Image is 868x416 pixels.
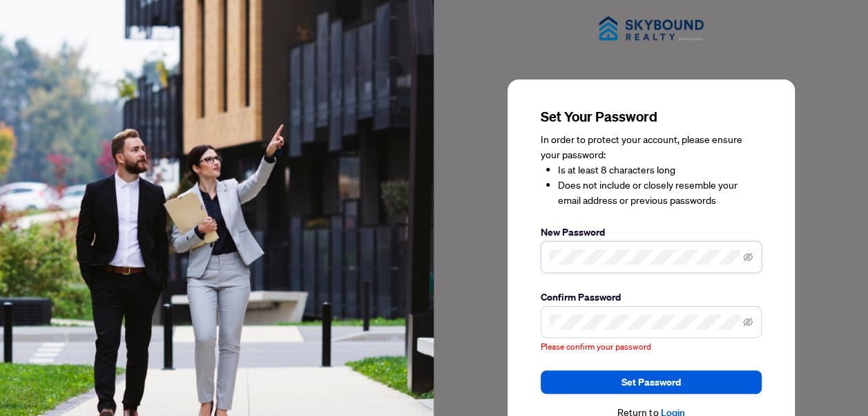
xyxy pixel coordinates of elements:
[558,162,762,178] li: Is at least 8 characters long
[743,317,753,327] span: eye-invisible
[558,178,762,208] li: Does not include or closely resemble your email address or previous passwords
[743,252,753,262] span: eye-invisible
[541,290,762,305] label: Confirm Password
[541,370,762,394] button: Set Password
[541,225,762,240] label: New Password
[541,107,762,126] h3: Set Your Password
[621,371,681,393] span: Set Password
[541,132,762,208] div: In order to protect your account, please ensure your password:
[541,341,651,352] span: Please confirm your password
